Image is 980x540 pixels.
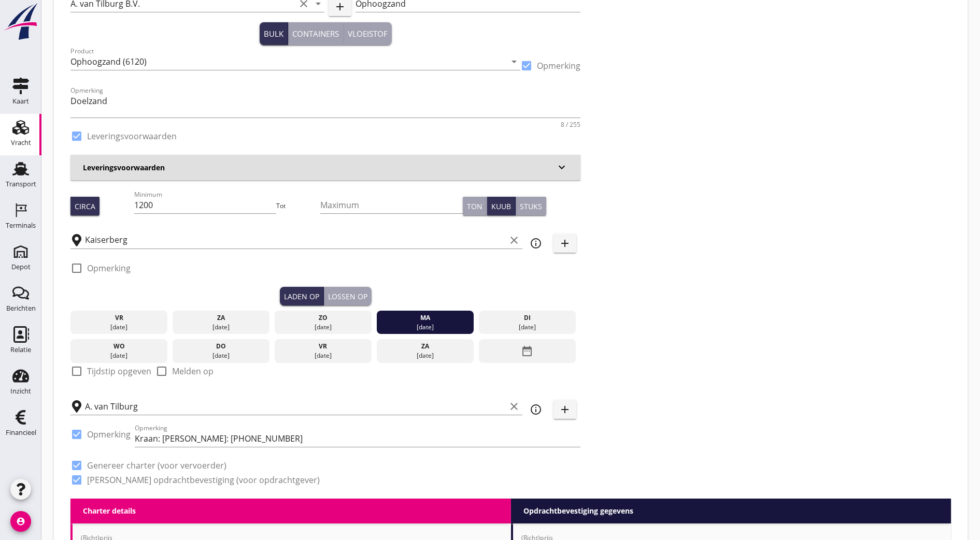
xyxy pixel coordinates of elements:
div: vr [277,342,369,351]
div: di [481,313,573,323]
div: Containers [292,28,339,40]
div: [DATE] [379,323,471,332]
div: Stuks [520,201,542,212]
div: Ton [467,201,482,212]
div: Bulk [264,28,283,40]
div: Relatie [10,346,31,353]
i: add [559,403,571,416]
div: 8 / 255 [561,122,580,128]
i: info_outline [530,403,542,416]
div: Circa [75,201,95,212]
div: za [175,313,267,323]
div: [DATE] [379,351,471,360]
div: Transport [6,181,36,187]
i: clear [508,400,520,413]
i: date_range [521,342,533,360]
div: vr [73,313,165,323]
div: Depot [11,264,31,270]
input: Losplaats [85,398,506,415]
div: Vracht [11,139,31,146]
div: Kuub [491,201,511,212]
button: Circa [70,197,100,215]
label: Opmerking [87,263,131,273]
input: Product [70,53,506,70]
div: wo [73,342,165,351]
div: Terminals [6,222,36,229]
div: za [379,342,471,351]
button: Stuks [516,197,546,215]
div: Kaart [12,98,29,105]
div: Financieel [6,429,36,436]
button: Containers [288,22,344,45]
label: Melden op [172,366,214,376]
div: [DATE] [481,323,573,332]
div: do [175,342,267,351]
button: Ton [463,197,487,215]
label: [PERSON_NAME] opdrachtbevestiging (voor opdrachtgever) [87,475,320,485]
div: Vloeistof [348,28,388,40]
div: Laden op [284,291,319,302]
div: [DATE] [73,351,165,360]
i: clear [508,234,520,246]
div: [DATE] [175,323,267,332]
button: Lossen op [324,287,372,305]
div: Tot [276,201,320,211]
button: Laden op [280,287,324,305]
i: add [559,237,571,250]
button: Kuub [487,197,516,215]
img: logo-small.a267ee39.svg [2,3,39,41]
input: Laadplaats [85,232,506,249]
div: Berichten [6,305,36,312]
input: Maximum [320,197,463,213]
label: Opmerking [537,61,580,71]
label: Tijdstip opgeven [87,366,151,376]
i: account_circle [10,511,31,532]
label: Opmerking [87,429,131,440]
div: [DATE] [73,323,165,332]
div: Lossen op [328,291,367,302]
button: Bulk [260,22,288,45]
div: [DATE] [277,323,369,332]
i: keyboard_arrow_down [556,161,568,173]
button: Vloeistof [344,22,392,45]
input: Opmerking [135,430,580,447]
div: [DATE] [175,351,267,360]
i: info_outline [530,237,542,250]
div: Inzicht [10,388,31,395]
h3: Leveringsvoorwaarden [83,162,556,173]
i: arrow_drop_down [508,55,520,68]
i: add [334,1,346,13]
textarea: Opmerking [70,93,580,118]
input: Minimum [134,197,277,213]
div: [DATE] [277,351,369,360]
label: Genereer charter (voor vervoerder) [87,460,226,471]
label: Leveringsvoorwaarden [87,131,177,141]
div: zo [277,313,369,323]
div: ma [379,313,471,323]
